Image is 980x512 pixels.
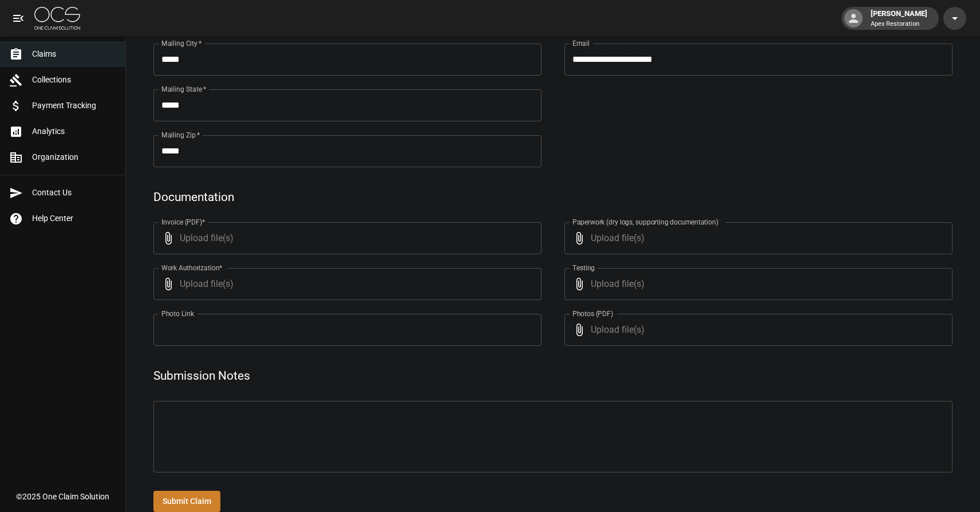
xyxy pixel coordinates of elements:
label: Mailing Zip [161,130,200,140]
div: [PERSON_NAME] [866,8,932,29]
div: © 2025 One Claim Solution [16,491,109,502]
span: Organization [32,151,116,163]
label: Work Authorization* [161,263,223,273]
button: Submit Claim [153,491,220,512]
span: Upload file(s) [591,314,922,346]
img: ocs-logo-white-transparent.png [34,7,80,30]
span: Upload file(s) [180,222,511,254]
span: Payment Tracking [32,100,116,112]
span: Help Center [32,212,116,225]
button: open drawer [7,7,30,30]
span: Collections [32,74,116,86]
p: Apex Restoration [871,19,927,29]
span: Upload file(s) [591,268,922,300]
span: Contact Us [32,187,116,199]
label: Email [572,38,590,48]
label: Photo Link [161,309,194,318]
label: Mailing State [161,84,206,94]
span: Claims [32,48,116,60]
label: Invoice (PDF)* [161,217,206,227]
span: Upload file(s) [591,222,922,254]
label: Mailing City [161,38,202,48]
span: Upload file(s) [180,268,511,300]
span: Analytics [32,125,116,137]
label: Photos (PDF) [572,309,613,318]
label: Testing [572,263,595,273]
label: Paperwork (dry logs, supporting documentation) [572,217,718,227]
